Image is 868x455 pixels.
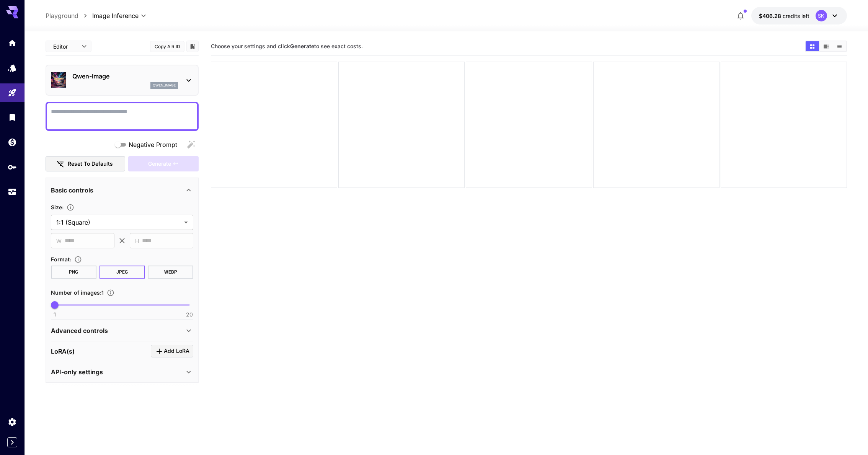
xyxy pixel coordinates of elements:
[51,289,104,296] span: Number of images : 1
[8,417,17,427] div: Settings
[8,187,17,197] div: Usage
[211,43,363,49] span: Choose your settings and click to see exact costs.
[805,41,847,52] div: Show media in grid viewShow media in video viewShow media in list view
[290,43,314,49] b: Generate
[56,236,62,245] span: W
[8,137,17,147] div: Wallet
[806,41,819,51] button: Show media in grid view
[51,256,71,263] span: Format :
[51,266,96,279] button: PNG
[751,7,847,24] button: $406.27886SK
[153,83,176,88] p: qwen_image
[150,41,184,52] button: Copy AIR ID
[51,181,193,199] div: Basic controls
[51,204,64,210] span: Size :
[783,13,809,19] span: credits left
[100,266,145,279] button: JPEG
[8,63,17,73] div: Models
[51,68,193,92] div: Qwen-Imageqwen_image
[148,266,193,279] button: WEBP
[7,437,17,447] button: Expand sidebar
[8,162,17,172] div: API Keys
[129,140,177,149] span: Negative Prompt
[151,345,193,357] button: Click to add LoRA
[92,11,139,20] span: Image Inference
[8,113,17,122] div: Library
[51,326,108,335] p: Advanced controls
[104,289,117,297] button: Specify how many images to generate in a single request. Each image generation will be charged se...
[759,13,783,19] span: $406.28
[816,10,827,21] div: SK
[189,42,196,51] button: Add to library
[53,42,77,51] span: Editor
[8,88,17,98] div: Playground
[51,367,103,377] p: API-only settings
[186,311,193,318] span: 20
[72,72,178,81] p: Qwen-Image
[759,12,809,20] div: $406.27886
[135,236,139,245] span: H
[51,363,193,381] div: API-only settings
[54,311,56,318] span: 1
[71,256,85,263] button: Choose the file format for the output image.
[64,204,77,211] button: Adjust the dimensions of the generated image by specifying its width and height in pixels, or sel...
[51,347,75,356] p: LoRA(s)
[51,186,93,195] p: Basic controls
[46,11,78,20] a: Playground
[8,38,17,48] div: Home
[819,41,833,51] button: Show media in video view
[46,11,92,20] nav: breadcrumb
[164,346,189,356] span: Add LoRA
[46,156,125,172] button: Reset to defaults
[56,218,181,227] span: 1:1 (Square)
[833,41,846,51] button: Show media in list view
[51,321,193,340] div: Advanced controls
